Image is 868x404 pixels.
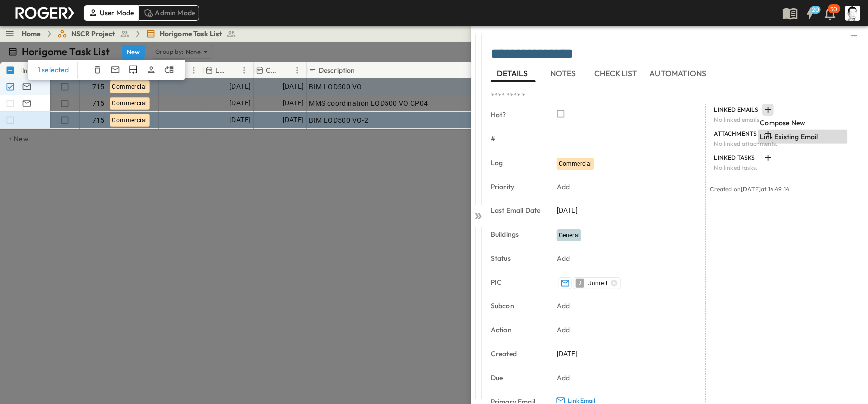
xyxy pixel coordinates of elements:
p: Priority [491,182,543,192]
p: No linked attachments. [714,140,854,148]
span: 715 [92,99,104,108]
a: Home [22,29,41,39]
p: Link Existing Email [760,132,846,142]
span: General [559,232,579,239]
span: CHECKLIST [594,69,640,78]
p: Add [557,301,570,311]
img: Profile Picture [845,6,860,21]
span: Commercial [559,160,592,167]
button: New [122,45,145,59]
p: # [491,134,543,144]
span: BIM LOD500 VO [309,82,362,92]
p: Created [491,349,543,359]
span: J [579,283,581,283]
span: MMS coordination LOD500 VO CP04 [309,99,428,108]
p: LINKED TASKS [714,154,760,162]
span: NSCR Project [71,29,116,39]
button: Assign Owner [145,64,157,76]
span: Horigome Task List [160,29,222,39]
button: Add Template [109,64,121,76]
p: Action [491,325,543,335]
p: Description [319,65,355,75]
span: [DATE] [283,81,304,92]
p: Buildings [491,229,543,239]
p: Compose New [760,118,846,128]
p: Last Email Date [491,205,543,215]
button: Duplicate Row(s) [127,64,139,76]
p: Created [266,65,279,75]
p: Add [557,253,570,263]
p: Add [557,325,570,335]
button: Menu [291,64,303,76]
button: Sort [227,65,238,76]
p: LINKED EMAILS [714,106,760,114]
nav: breadcrumbs [22,29,242,39]
span: Commercial [112,100,147,107]
span: AUTOMATIONS [650,69,709,78]
span: [DATE] [557,349,578,359]
p: None [186,47,201,57]
button: Move To [163,64,175,76]
span: 715 [92,115,104,125]
p: Group by: [155,47,184,57]
p: 1 selected [38,65,69,75]
p: ATTACHMENTS [714,130,760,138]
span: BIM LOD500 VO-2 [309,115,368,125]
p: Horigome Task List [22,45,110,59]
span: Junreil [588,279,607,287]
button: Menu [238,64,250,76]
h6: 20 [812,6,820,14]
p: Last Email Date [215,65,225,75]
span: Commercial [112,117,147,124]
span: NOTES [550,69,578,78]
button: Sort [281,65,291,76]
p: Add [557,182,570,192]
p: Subcon [491,301,543,311]
span: [DATE] [283,98,304,109]
button: sidedrawer-menu [848,30,860,42]
div: User Mode [84,5,139,20]
span: DETAILS [497,69,530,78]
span: [DATE] [229,98,251,109]
p: 30 [831,5,838,13]
span: [DATE] [283,114,304,126]
p: + New [8,134,14,144]
span: Created on [DATE] at 14:49:14 [710,185,790,193]
button: Menu [188,64,200,76]
p: Status [491,253,543,263]
p: No linked tasks. [714,164,854,172]
span: Commercial [112,83,147,90]
p: PIC [491,277,543,287]
p: No linked emails. [714,116,854,124]
span: [DATE] [557,205,578,215]
p: Due [491,373,543,383]
span: [DATE] [229,114,251,126]
span: [DATE] [229,81,251,92]
p: Add [557,373,570,383]
div: Admin Mode [139,5,200,20]
span: 715 [92,82,104,92]
button: Sort [357,65,368,76]
p: Hot? [491,110,543,120]
p: Log [491,158,543,168]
